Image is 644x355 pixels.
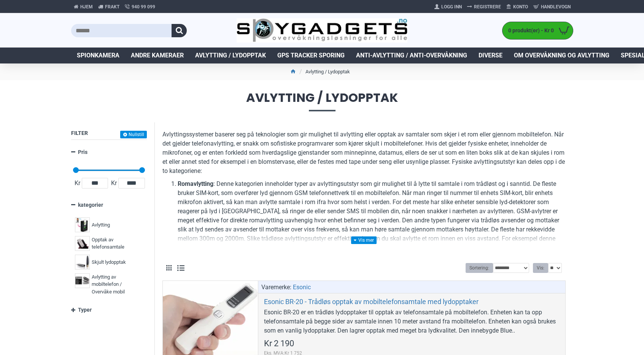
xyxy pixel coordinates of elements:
label: Sortering: [466,263,493,273]
span: Skjult lydopptak [92,258,126,266]
a: Konto [504,1,531,13]
button: Nullstill [120,131,147,138]
a: Esonic BR-20 - Trådløs opptak av mobiltelefonsamtale med lydopptaker [264,297,479,306]
span: Konto [513,3,528,10]
span: Varemerke: [261,283,291,292]
a: Avlytting / Lydopptak [189,48,272,63]
span: Handlevogn [541,3,571,10]
span: Avlytting [92,221,110,229]
label: Vis: [533,263,548,273]
span: Spionkamera [77,51,119,60]
img: Skjult lydopptak [75,255,90,269]
img: Avlytting [75,217,90,232]
a: kategorier [71,198,147,212]
span: Andre kameraer [131,51,184,60]
span: Avlytting / Lydopptak [71,92,573,111]
span: Anti-avlytting / Anti-overvåkning [356,51,467,60]
span: Kr 2 190 [264,339,294,348]
span: Registrere [474,3,501,10]
a: Spionkamera [71,48,125,63]
img: Avlytting av mobiltelefon / Overvåke mobil [75,273,90,288]
span: Hjem [80,3,93,10]
a: Typer [71,303,147,317]
a: Andre kameraer [125,48,189,63]
span: Avlytting av mobiltelefon / Overvåke mobil [92,273,141,296]
a: Logg Inn [432,1,464,13]
span: Logg Inn [441,3,462,10]
span: 0 produkt(er) - Kr 0 [502,27,556,35]
a: Handlevogn [531,1,573,13]
a: Anti-avlytting / Anti-overvåkning [350,48,473,63]
span: 940 99 099 [132,3,155,10]
span: Diverse [479,51,502,60]
a: Om overvåkning og avlytting [508,48,615,63]
span: Kr [73,179,82,188]
a: Pris [71,146,147,159]
span: Om overvåkning og avlytting [514,51,609,60]
a: Esonic [293,283,311,292]
img: SpyGadgets.no [237,18,407,43]
a: 0 produkt(er) - Kr 0 [502,22,573,39]
span: GPS Tracker Sporing [277,51,345,60]
a: romavlytteren [178,243,215,252]
span: Avlytting / Lydopptak [195,51,266,60]
a: Registrere [464,1,504,13]
span: Frakt [105,3,119,10]
p: Avlyttingssystemer baserer seg på teknologier som gir mulighet til avlytting eller opptak av samt... [162,130,566,176]
span: Filter [71,130,88,136]
img: Opptak av telefonsamtale [75,236,90,251]
div: Esonic BR-20 er en trådløs lydopptaker til opptak av telefonsamtale på mobiltelefon. Enheten kan ... [264,308,560,335]
a: Diverse [473,48,508,63]
span: Kr [110,179,118,188]
li: : Denne kategorien inneholder typer av avlyttingsutstyr som gir mulighet til å lytte til samtale ... [178,179,566,252]
b: Romavlytting [178,180,213,187]
a: GPS Tracker Sporing [272,48,350,63]
span: Opptak av telefonsamtale [92,236,141,251]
